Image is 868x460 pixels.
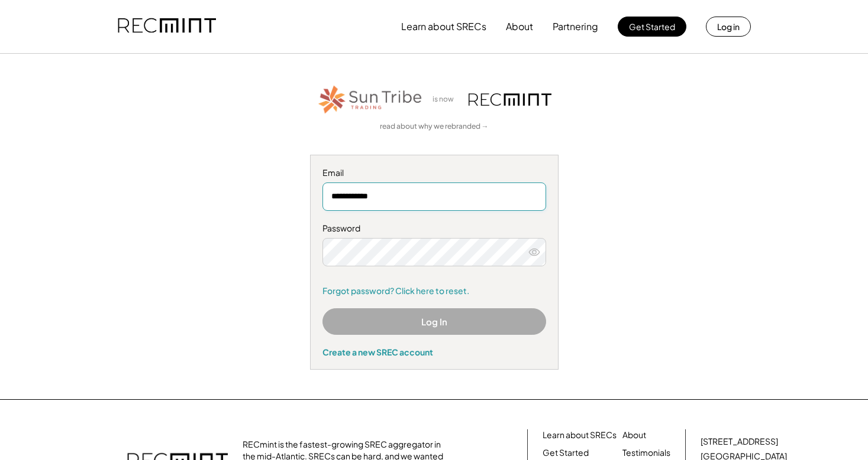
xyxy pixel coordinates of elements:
div: Email [322,167,546,179]
button: Log In [322,308,546,335]
a: Learn about SRECs [543,429,617,441]
a: Forgot password? Click here to reset. [322,285,546,297]
a: read about why we rebranded → [380,122,489,132]
a: Testimonials [622,447,670,459]
div: Create a new SREC account [322,347,546,357]
button: About [506,15,533,38]
button: Get Started [618,17,686,37]
img: recmint-logotype%403x.png [469,93,551,106]
img: recmint-logotype%403x.png [118,6,216,47]
a: About [622,429,646,441]
a: Get Started [543,447,589,459]
img: STT_Horizontal_Logo%2B-%2BColor.png [317,83,424,116]
button: Partnering [553,15,598,38]
button: Learn about SRECs [401,15,486,38]
button: Log in [706,17,751,37]
div: is now [430,94,463,105]
div: Password [322,223,546,234]
div: [STREET_ADDRESS] [701,436,778,448]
